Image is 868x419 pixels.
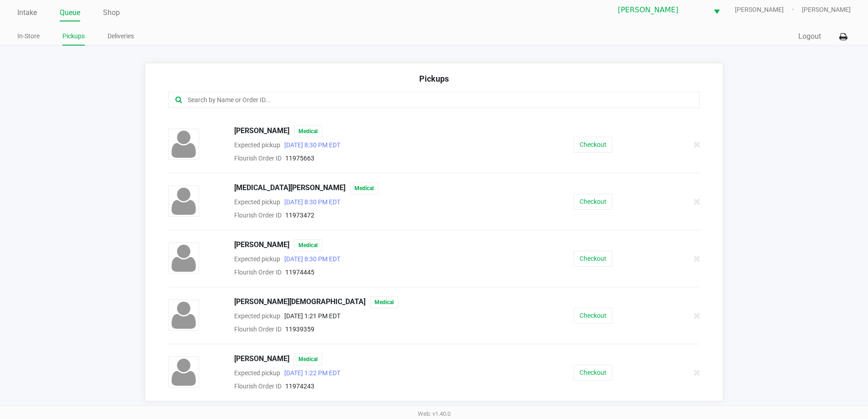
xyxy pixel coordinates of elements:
span: Expected pickup [234,198,280,206]
span: Medical [294,239,322,251]
span: [PERSON_NAME] [735,5,802,15]
a: Shop [103,6,120,19]
a: Pickups [62,31,85,42]
a: Deliveries [108,31,134,42]
span: Medical [370,296,398,308]
span: Flourish Order ID [234,155,282,162]
span: [DATE] 1:21 PM EDT [280,312,340,320]
button: Checkout [574,308,612,324]
span: [PERSON_NAME] [234,239,289,251]
a: In-Store [17,31,40,42]
span: 11974243 [285,383,314,390]
span: 11974445 [285,269,314,276]
span: [MEDICAL_DATA][PERSON_NAME] [234,182,345,194]
span: Flourish Order ID [234,326,282,333]
span: Expected pickup [234,255,280,263]
a: Intake [17,6,37,19]
button: Logout [798,31,821,42]
button: Checkout [574,251,612,267]
span: Flourish Order ID [234,269,282,276]
span: [PERSON_NAME] [234,125,289,137]
span: Flourish Order ID [234,212,282,219]
span: Medical [350,182,378,194]
span: 11939359 [285,326,314,333]
span: [PERSON_NAME] [802,5,851,15]
button: Checkout [574,365,612,381]
span: [DATE] 8:30 PM EDT [280,198,340,206]
span: Expected pickup [234,141,280,149]
span: Medical [294,353,322,365]
span: Expected pickup [234,369,280,377]
span: 11973472 [285,212,314,219]
span: Flourish Order ID [234,383,282,390]
span: [PERSON_NAME] [618,5,703,16]
a: Queue [60,6,80,19]
button: Checkout [574,137,612,153]
span: [PERSON_NAME][DEMOGRAPHIC_DATA] [234,296,365,308]
span: 11975663 [285,155,314,162]
span: [DATE] 8:30 PM EDT [280,141,340,149]
button: Checkout [574,194,612,210]
input: Search by Name or Order ID... [187,95,652,105]
span: [DATE] 1:22 PM EDT [280,369,340,377]
span: Expected pickup [234,312,280,320]
span: Web: v1.40.0 [418,410,451,417]
span: Pickups [419,74,449,83]
span: [DATE] 8:30 PM EDT [280,255,340,263]
span: Medical [294,125,322,137]
span: [PERSON_NAME] [234,353,289,365]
